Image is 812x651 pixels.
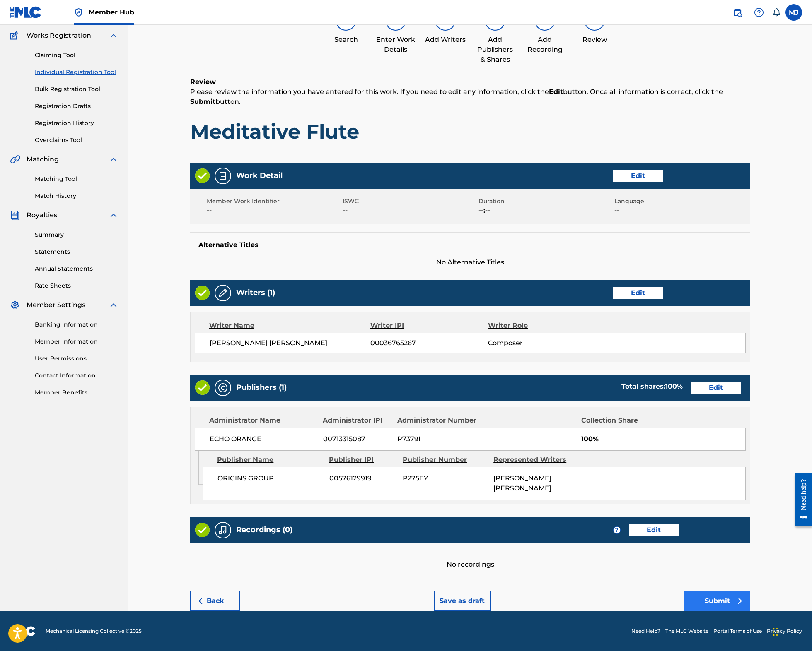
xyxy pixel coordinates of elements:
[236,288,275,298] h5: Writers (1)
[218,288,228,298] img: Writers
[35,102,118,111] a: Registration Drafts
[713,627,762,635] a: Portal Terms of Use
[198,241,742,249] h5: Alternative Titles
[35,264,118,273] a: Annual Statements
[325,35,367,45] div: Search
[207,206,341,216] span: --
[109,210,118,220] img: expand
[10,154,20,164] img: Matching
[89,7,134,17] span: Member Hub
[343,206,476,216] span: --
[479,197,612,206] span: Duration
[665,627,708,635] a: The MLC Website
[109,300,118,310] img: expand
[488,321,595,331] div: Writer Role
[27,31,91,41] span: Works Registration
[370,321,488,331] div: Writer IPI
[403,455,487,465] div: Publisher Number
[754,7,764,17] img: help
[209,416,317,425] div: Administrator Name
[613,287,663,299] button: Edit
[210,338,370,348] span: [PERSON_NAME] [PERSON_NAME]
[614,197,748,206] span: Language
[767,627,802,635] a: Privacy Policy
[109,31,118,41] img: expand
[35,247,118,256] a: Statements
[207,197,341,206] span: Member Work Identifier
[27,154,59,164] span: Matching
[210,434,317,444] span: ECHO ORANGE
[734,596,744,606] img: f7272a7cc735f4ea7f67.svg
[684,591,750,611] button: Submit
[35,354,118,363] a: User Permissions
[691,382,741,394] button: Edit
[217,473,323,483] span: ORIGINS GROUP
[35,281,118,290] a: Rate Sheets
[35,119,118,127] a: Registration History
[665,382,683,390] span: 100 %
[109,154,118,164] img: expand
[493,455,578,465] div: Represented Writers
[323,434,391,444] span: 00713315087
[35,68,118,77] a: Individual Registration Tool
[46,627,142,635] span: Mechanical Licensing Collective © 2025
[581,416,662,425] div: Collection Share
[195,168,210,183] img: Valid
[236,171,283,180] h5: Work Detail
[35,337,118,346] a: Member Information
[190,98,215,106] strong: Submit
[425,35,466,45] div: Add Writers
[35,175,118,183] a: Matching Tool
[190,87,750,107] p: Please review the information you have entered for this work. If you need to edit any information...
[751,4,767,21] div: Help
[197,596,207,606] img: 7ee5dd4eb1f8a8e3ef2f.svg
[209,321,370,331] div: Writer Name
[479,206,612,216] span: --:--
[493,474,551,492] span: [PERSON_NAME] [PERSON_NAME]
[329,455,396,465] div: Publisher IPI
[217,455,323,465] div: Publisher Name
[27,300,85,310] span: Member Settings
[190,257,750,267] span: No Alternative Titles
[789,466,812,534] iframe: Resource Center
[729,4,746,21] a: Public Search
[195,286,210,300] img: Valid
[35,85,118,94] a: Bulk Registration Tool
[10,626,36,636] img: logo
[574,35,615,45] div: Review
[218,171,228,181] img: Work Detail
[370,338,488,348] span: 00036765267
[613,170,663,182] button: Edit
[732,7,742,17] img: search
[614,206,748,216] span: --
[35,192,118,200] a: Match History
[236,383,287,392] h5: Publishers (1)
[35,371,118,380] a: Contact Information
[323,416,391,425] div: Administrator IPI
[329,473,396,483] span: 00576129919
[10,6,42,18] img: MLC Logo
[195,523,210,537] img: Valid
[35,51,118,60] a: Claiming Tool
[190,543,750,569] div: No recordings
[218,383,228,393] img: Publishers
[35,136,118,144] a: Overclaims Tool
[631,627,660,635] a: Need Help?
[27,210,57,220] span: Royalties
[10,300,20,310] img: Member Settings
[74,7,84,17] img: Top Rightsholder
[773,620,778,644] div: Glisser
[403,473,487,483] span: P275EY
[524,35,565,55] div: Add Recording
[397,434,483,444] span: P7379I
[785,4,802,21] div: User Menu
[195,380,210,395] img: Valid
[236,525,292,535] h5: Recordings (0)
[549,88,563,96] strong: Edit
[190,77,750,87] h6: Review
[35,231,118,239] a: Summary
[190,591,240,611] button: Back
[621,382,683,392] div: Total shares:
